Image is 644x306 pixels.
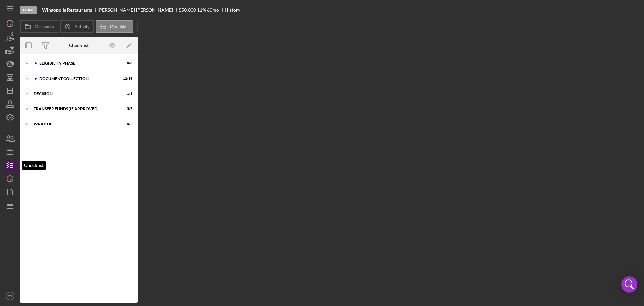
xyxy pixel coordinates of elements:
[120,61,132,65] div: 8 / 8
[34,92,116,96] div: Decision
[120,107,132,111] div: 5 / 7
[34,107,116,111] div: Transfer Funds (If Approved)
[39,61,116,65] div: Eligibility Phase
[197,7,206,13] div: 11 %
[120,77,132,81] div: 12 / 16
[74,24,89,29] label: Activity
[20,6,37,14] div: Done
[98,7,179,13] div: [PERSON_NAME] [PERSON_NAME]
[207,7,219,13] div: 60 mo
[110,24,129,29] label: Checklist
[8,294,12,298] text: TG
[120,122,132,126] div: 0 / 2
[20,20,58,33] button: Overview
[120,92,132,96] div: 1 / 3
[34,122,116,126] div: Wrap Up
[39,77,116,81] div: Document Collection
[179,7,196,13] div: $50,000
[96,20,133,33] button: Checklist
[3,289,17,303] button: TG
[225,7,240,13] div: History
[69,43,89,48] div: Checklist
[42,7,92,13] b: Wingopolis Restaurants
[621,276,637,293] div: Open Intercom Messenger
[35,24,54,29] label: Overview
[60,20,94,33] button: Activity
